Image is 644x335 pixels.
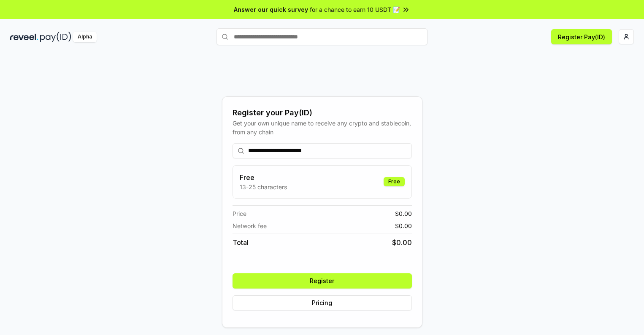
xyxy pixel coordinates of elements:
[233,119,412,136] div: Get your own unique name to receive any crypto and stablecoin, from any chain
[310,5,400,14] span: for a chance to earn 10 USDT 📝
[233,209,246,218] span: Price
[233,295,412,310] button: Pricing
[233,221,267,230] span: Network fee
[240,182,287,191] p: 13-25 characters
[384,177,405,186] div: Free
[551,29,612,44] button: Register Pay(ID)
[240,172,287,182] h3: Free
[233,237,249,248] span: Total
[73,32,97,42] div: Alpha
[10,32,38,42] img: reveel_dark
[233,273,412,289] button: Register
[395,221,412,230] span: $ 0.00
[395,209,412,218] span: $ 0.00
[234,5,308,14] span: Answer our quick survey
[233,107,412,119] div: Register your Pay(ID)
[392,237,412,248] span: $ 0.00
[40,32,71,42] img: pay_id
